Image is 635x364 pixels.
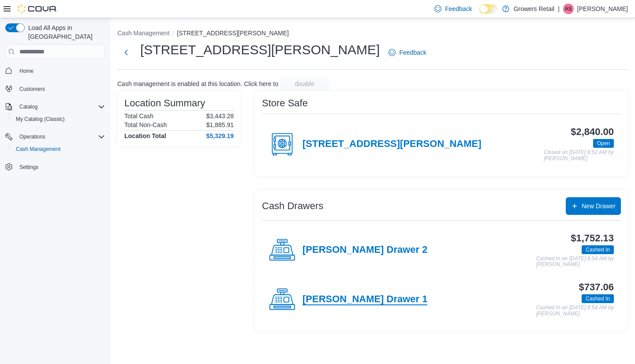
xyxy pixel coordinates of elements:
[303,139,482,150] h4: [STREET_ADDRESS][PERSON_NAME]
[19,164,38,171] span: Settings
[9,143,108,155] button: Cash Management
[514,4,555,14] p: Growers Retail
[262,201,323,211] h3: Cash Drawers
[571,233,614,244] h3: $1,752.13
[177,30,289,37] button: [STREET_ADDRESS][PERSON_NAME]
[399,48,426,57] span: Feedback
[563,4,574,14] div: Aman Shaikh
[566,197,621,215] button: New Drawer
[12,144,105,154] span: Cash Management
[303,244,427,256] h4: [PERSON_NAME] Drawer 2
[16,66,37,76] a: Home
[16,65,105,76] span: Home
[479,4,498,14] input: Dark Mode
[586,246,610,254] span: Cashed In
[16,84,49,94] a: Customers
[117,80,278,87] p: Cash management is enabled at this location. Click here to
[280,77,329,91] button: disable
[536,256,614,268] p: Cashed In on [DATE] 8:54 AM by [PERSON_NAME]
[558,4,560,14] p: |
[206,132,234,139] h4: $5,329.19
[2,64,108,77] button: Home
[140,41,380,59] h1: [STREET_ADDRESS][PERSON_NAME]
[19,86,45,93] span: Customers
[2,131,108,143] button: Operations
[262,98,308,109] h3: Store Safe
[117,30,169,37] button: Cash Management
[586,295,610,303] span: Cashed In
[124,121,167,128] h6: Total Non-Cash
[16,101,105,112] span: Catalog
[16,116,65,123] span: My Catalog (Classic)
[544,150,614,161] p: Closed on [DATE] 8:52 AM by [PERSON_NAME]
[25,23,105,41] span: Load All Apps in [GEOGRAPHIC_DATA]
[206,113,234,120] p: $3,443.28
[582,294,614,303] span: Cashed In
[2,161,108,173] button: Settings
[445,4,472,13] span: Feedback
[19,68,34,75] span: Home
[295,79,314,88] span: disable
[16,131,49,142] button: Operations
[117,44,135,61] button: Next
[19,103,37,110] span: Catalog
[12,144,64,154] a: Cash Management
[124,113,153,120] h6: Total Cash
[571,127,614,137] h3: $2,840.00
[597,139,610,147] span: Open
[12,114,68,124] a: My Catalog (Classic)
[16,162,42,173] a: Settings
[385,44,430,61] a: Feedback
[582,245,614,254] span: Cashed In
[593,139,614,148] span: Open
[577,4,628,14] p: [PERSON_NAME]
[2,101,108,113] button: Catalog
[5,60,105,196] nav: Complex example
[206,121,234,128] p: $1,885.91
[582,202,616,210] span: New Drawer
[579,282,614,293] h3: $737.06
[124,98,205,109] h3: Location Summary
[16,131,105,142] span: Operations
[479,14,480,14] span: Dark Mode
[12,114,105,124] span: My Catalog (Classic)
[16,101,41,112] button: Catalog
[124,132,166,139] h4: Location Total
[536,305,614,317] p: Cashed In on [DATE] 8:54 AM by [PERSON_NAME]
[2,83,108,95] button: Customers
[18,4,57,13] img: Cova
[9,113,108,125] button: My Catalog (Classic)
[565,4,572,14] span: AS
[16,83,105,94] span: Customers
[16,161,105,173] span: Settings
[19,133,45,140] span: Operations
[16,146,60,153] span: Cash Management
[117,29,628,39] nav: An example of EuiBreadcrumbs
[303,294,427,305] h4: [PERSON_NAME] Drawer 1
